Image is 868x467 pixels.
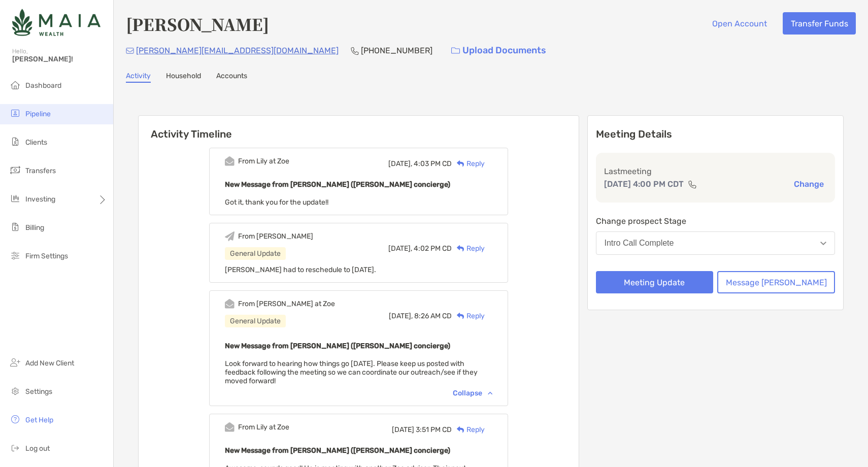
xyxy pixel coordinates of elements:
[25,81,61,90] span: Dashboard
[126,48,134,54] img: Email Icon
[238,232,313,241] div: From [PERSON_NAME]
[225,231,235,241] img: Event icon
[416,425,452,434] span: 3:51 PM CD
[452,158,485,169] div: Reply
[9,221,21,233] img: billing icon
[25,359,74,368] span: Add New Client
[225,198,328,207] span: Got it, thank you for the update!!
[25,252,68,260] span: Firm Settings
[457,160,464,167] img: Reply icon
[9,164,21,176] img: transfers icon
[25,444,50,453] span: Log out
[452,243,485,254] div: Reply
[9,442,21,454] img: logout icon
[25,166,56,175] span: Transfers
[225,299,235,309] img: Event icon
[596,231,836,255] button: Intro Call Complete
[25,138,47,147] span: Clients
[25,195,55,204] span: Investing
[12,4,101,41] img: Zoe Logo
[604,165,827,178] p: Last meeting
[166,72,201,83] a: Household
[238,157,289,165] div: From Lily at Zoe
[791,179,827,189] button: Change
[238,299,335,308] div: From [PERSON_NAME] at Zoe
[126,72,151,83] a: Activity
[225,315,286,327] div: General Update
[388,159,412,168] span: [DATE],
[25,387,52,396] span: Settings
[596,271,714,293] button: Meeting Update
[25,416,53,424] span: Get Help
[688,180,697,188] img: communication type
[9,107,21,119] img: pipeline icon
[389,312,413,320] span: [DATE],
[453,389,492,397] div: Collapse
[596,128,836,141] p: Meeting Details
[451,47,460,54] img: button icon
[9,79,21,91] img: dashboard icon
[225,446,450,455] b: New Message from [PERSON_NAME] ([PERSON_NAME] concierge)
[704,12,775,35] button: Open Account
[414,159,452,168] span: 4:03 PM CD
[605,239,674,248] div: Intro Call Complete
[25,110,51,118] span: Pipeline
[126,12,269,36] h4: [PERSON_NAME]
[457,313,464,319] img: Reply icon
[225,342,450,350] b: New Message from [PERSON_NAME] ([PERSON_NAME] concierge)
[414,244,452,253] span: 4:02 PM CD
[225,422,235,432] img: Event icon
[9,413,21,425] img: get-help icon
[9,356,21,369] img: add_new_client icon
[452,424,485,435] div: Reply
[9,385,21,397] img: settings icon
[216,72,247,83] a: Accounts
[361,44,432,57] p: [PHONE_NUMBER]
[225,247,286,260] div: General Update
[25,223,44,232] span: Billing
[12,55,107,63] span: [PERSON_NAME]!
[596,215,836,227] p: Change prospect Stage
[783,12,856,35] button: Transfer Funds
[9,192,21,205] img: investing icon
[604,178,684,190] p: [DATE] 4:00 PM CDT
[717,271,835,293] button: Message [PERSON_NAME]
[820,242,826,245] img: Open dropdown arrow
[9,249,21,261] img: firm-settings icon
[445,40,553,61] a: Upload Documents
[136,44,339,57] p: [PERSON_NAME][EMAIL_ADDRESS][DOMAIN_NAME]
[351,47,359,55] img: Phone Icon
[414,312,452,320] span: 8:26 AM CD
[392,425,414,434] span: [DATE]
[139,116,579,140] h6: Activity Timeline
[388,244,412,253] span: [DATE],
[238,423,289,431] div: From Lily at Zoe
[457,245,464,252] img: Reply icon
[457,426,464,433] img: Reply icon
[488,391,492,394] img: Chevron icon
[225,156,235,166] img: Event icon
[9,136,21,148] img: clients icon
[225,180,450,189] b: New Message from [PERSON_NAME] ([PERSON_NAME] concierge)
[225,265,376,274] span: [PERSON_NAME] had to reschedule to [DATE].
[225,359,478,385] span: Look forward to hearing how things go [DATE]. Please keep us posted with feedback following the m...
[452,311,485,321] div: Reply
